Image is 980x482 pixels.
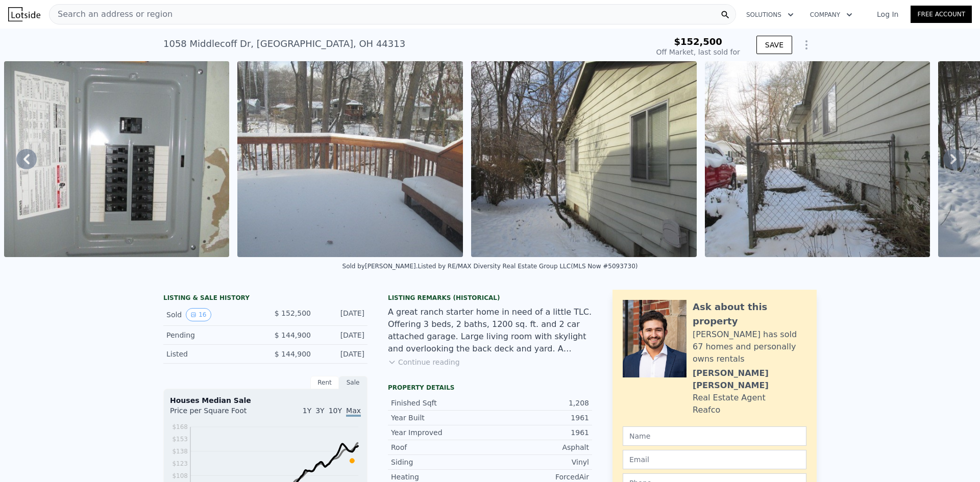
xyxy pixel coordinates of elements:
[303,407,311,415] span: 1Y
[170,395,361,405] div: Houses Median Sale
[166,349,257,359] div: Listed
[388,384,592,392] div: Property details
[418,263,638,270] div: Listed by RE/MAX Diversity Real Estate Group LLC (MLS Now #5093730)
[339,376,367,389] div: Sale
[315,407,324,415] span: 3Y
[172,448,188,455] tspan: $138
[391,413,490,423] div: Year Built
[796,35,817,55] button: Show Options
[319,308,364,321] div: [DATE]
[391,442,490,452] div: Roof
[275,350,311,358] span: $ 144,900
[172,423,188,430] tspan: $168
[802,6,861,24] button: Company
[275,331,311,339] span: $ 144,900
[50,8,173,20] span: Search an address or region
[275,309,311,317] span: $ 152,500
[391,472,490,482] div: Heating
[172,436,188,443] tspan: $153
[4,61,230,257] img: Sale: 100295511 Parcel: 76773673
[391,457,490,467] div: Siding
[172,472,188,479] tspan: $108
[674,36,722,47] span: $152,500
[391,427,490,438] div: Year Improved
[490,442,589,452] div: Asphalt
[346,407,361,417] span: Max
[342,263,418,270] div: Sold by [PERSON_NAME] .
[490,457,589,467] div: Vinyl
[865,9,911,19] a: Log In
[693,300,806,328] div: Ask about this property
[490,413,589,423] div: 1961
[186,308,211,321] button: View historical data
[329,407,342,415] span: 10Y
[166,330,257,340] div: Pending
[163,37,405,51] div: 1058 Middlecoff Dr , [GEOGRAPHIC_DATA] , OH 44313
[388,357,460,367] button: Continue reading
[911,6,972,23] a: Free Account
[693,404,720,416] div: Reafco
[693,392,766,404] div: Real Estate Agent
[163,294,367,304] div: LISTING & SALE HISTORY
[623,450,806,469] input: Email
[319,330,364,340] div: [DATE]
[705,61,930,257] img: Sale: 100295511 Parcel: 76773673
[490,398,589,408] div: 1,208
[623,426,806,446] input: Name
[471,61,697,257] img: Sale: 100295511 Parcel: 76773673
[391,398,490,408] div: Finished Sqft
[693,367,806,392] div: [PERSON_NAME] [PERSON_NAME]
[388,294,592,302] div: Listing Remarks (Historical)
[738,6,802,24] button: Solutions
[319,349,364,359] div: [DATE]
[8,7,40,21] img: Lotside
[170,405,265,422] div: Price per Square Foot
[490,472,589,482] div: ForcedAir
[656,47,740,57] div: Off Market, last sold for
[756,36,792,54] button: SAVE
[310,376,339,389] div: Rent
[172,460,188,467] tspan: $123
[693,328,806,365] div: [PERSON_NAME] has sold 67 homes and personally owns rentals
[490,427,589,438] div: 1961
[388,306,592,355] div: A great ranch starter home in need of a little TLC. Offering 3 beds, 2 baths, 1200 sq. ft. and 2 ...
[166,308,257,321] div: Sold
[237,61,463,257] img: Sale: 100295511 Parcel: 76773673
